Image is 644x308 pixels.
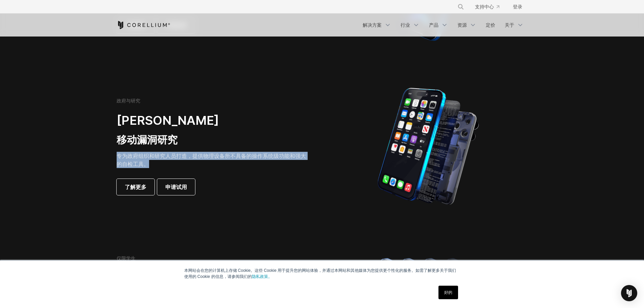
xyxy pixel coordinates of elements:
div: 导航菜单 [449,1,528,13]
font: 申请试用 [165,184,187,190]
a: 科雷利姆之家 [117,21,170,29]
a: 了解更多 [117,179,154,195]
a: 申请试用 [157,179,195,195]
font: 专为政府组织和研究人员打造，提供物理设备所不具备的操作系统级功能和强大的自检工具。 [117,152,306,167]
div: Open Intercom Messenger [621,285,637,301]
font: 资源 [457,22,467,28]
font: 好的 [444,290,452,295]
button: 搜索 [455,1,467,13]
a: 好的 [438,286,458,299]
font: 行业 [401,22,410,28]
font: 定价 [486,22,495,28]
font: 移动漏洞研究 [117,134,177,146]
font: 本网站会在您的计算机上存储 Cookie。这些 Cookie 用于提升您的网站体验，并通过本网站和其他媒体为您提供更个性化的服务。如需了解更多关于我们使用的 Cookie 的信息，请参阅我们的 [184,268,456,279]
font: 仅限学生 [117,255,136,261]
font: 产品 [429,22,438,28]
font: 登录 [513,4,522,9]
div: 导航菜单 [359,19,528,31]
font: 支持中心 [475,4,494,9]
a: 隐私政策。 [252,274,272,279]
font: [PERSON_NAME] [117,113,219,128]
font: 关于 [505,22,514,28]
img: iPhone 模型分为用于构建物理设备的机制。 [377,87,479,206]
font: 政府与研究 [117,98,140,103]
font: 了解更多 [125,184,146,190]
font: 解决方案 [363,22,382,28]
